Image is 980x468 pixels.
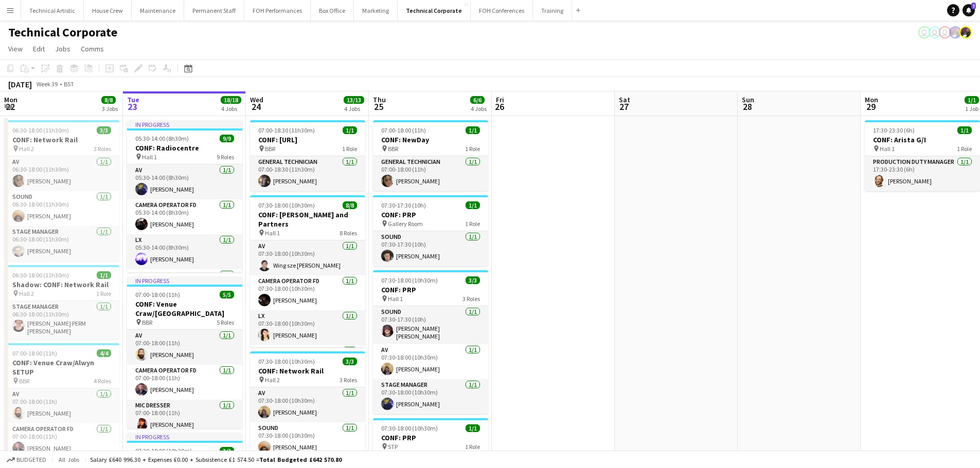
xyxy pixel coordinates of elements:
span: 28 [740,101,754,113]
span: 07:00-18:00 (11h) [12,349,57,357]
app-user-avatar: Liveforce Admin [939,26,951,39]
span: 3/3 [343,358,357,365]
span: 06:30-18:00 (11h30m) [12,126,69,134]
span: 6/6 [470,96,485,104]
app-card-role: AV1/106:30-18:00 (11h30m)[PERSON_NAME] [4,156,119,191]
span: 13/13 [344,96,364,104]
span: Gallery Room [388,220,423,228]
span: 4/4 [97,349,111,357]
span: 1/1 [466,201,480,209]
span: 9 Roles [217,153,234,161]
span: 24 [248,101,263,113]
button: Training [533,1,572,21]
span: Tue [127,95,139,104]
span: Hall 2 [19,290,34,297]
span: 3/3 [97,126,111,134]
app-user-avatar: Visitor Services [918,26,931,39]
h3: CONF: NewDay [373,135,488,144]
span: 1 Role [342,145,357,153]
span: Edit [33,44,45,53]
span: 1 Role [465,145,480,153]
app-card-role: Sound1/107:30-17:30 (10h)[PERSON_NAME] [373,231,488,266]
app-job-card: 07:30-18:00 (10h30m)3/3CONF: PRP Hall 13 RolesSound1/107:30-17:30 (10h)[PERSON_NAME] [PERSON_NAME... [373,270,488,414]
h3: CONF: Venue Craw/[GEOGRAPHIC_DATA] [127,299,242,318]
app-card-role: AV1/107:30-18:00 (10h30m)[PERSON_NAME] [250,387,365,422]
h3: CONF: Network Rail [250,366,365,376]
span: 3/3 [466,276,480,284]
div: In progress [127,276,242,285]
span: STP [388,443,398,451]
h3: CONF: PRP [373,210,488,219]
div: [DATE] [8,79,32,89]
span: 06:30-18:00 (11h30m) [12,271,69,279]
h1: Technical Corporate [8,25,117,40]
app-job-card: 06:30-18:00 (11h30m)3/3CONF: Network Rail Hall 23 RolesAV1/106:30-18:00 (11h30m)[PERSON_NAME]Soun... [4,120,119,261]
button: Maintenance [132,1,184,21]
span: Jobs [55,44,70,53]
span: 07:00-18:30 (11h30m) [258,126,315,134]
app-card-role: Sound1/106:30-18:00 (11h30m)[PERSON_NAME] [4,191,119,226]
app-job-card: 06:30-18:00 (11h30m)1/1Shadow: CONF: Network Rail Hall 21 RoleStage Manager1/106:30-18:00 (11h30m... [4,265,119,339]
span: 1/1 [965,96,979,104]
a: Comms [77,42,108,55]
span: Week 39 [34,80,60,88]
app-job-card: 17:30-23:30 (6h)1/1CONF: Arista G/I Hall 11 RoleProduction Duty Manager1/117:30-23:30 (6h)[PERSON... [865,120,980,191]
app-card-role: General Technician1/107:00-18:30 (11h30m)[PERSON_NAME] [250,156,365,191]
span: 1 Role [957,145,972,153]
app-job-card: 07:00-18:30 (11h30m)1/1CONF: [URL] BBR1 RoleGeneral Technician1/107:00-18:30 (11h30m)[PERSON_NAME] [250,120,365,191]
a: Jobs [51,42,75,55]
span: Thu [373,95,386,104]
app-card-role: Production Duty Manager1/117:30-23:30 (6h)[PERSON_NAME] [865,156,980,191]
span: Hall 1 [880,145,895,153]
span: Hall 2 [265,376,280,384]
span: 05:30-14:00 (8h30m) [135,135,189,142]
span: 23 [126,101,139,113]
app-user-avatar: Visitor Services [929,26,941,39]
span: BBR [265,145,275,153]
h3: CONF: PRP [373,285,488,294]
span: 3/3 [220,447,234,455]
span: 3 Roles [340,376,357,384]
span: Sun [742,95,754,104]
app-card-role: LX1/107:30-18:00 (10h30m)[PERSON_NAME] [250,310,365,345]
button: FOH Conferences [471,1,533,21]
span: 26 [494,101,504,113]
app-card-role: AV1/107:00-18:00 (11h)[PERSON_NAME] [127,330,242,365]
span: Hall 2 [19,145,34,153]
span: Mon [4,95,17,104]
h3: CONF: Network Rail [4,135,119,144]
span: Budgeted [16,456,46,463]
button: Permanent Staff [184,1,244,21]
span: 8/8 [101,96,116,104]
span: 07:00-18:00 (11h) [381,126,426,134]
h3: CONF: [PERSON_NAME] and Partners [250,210,365,229]
span: 1 Role [465,443,480,451]
span: 1/1 [957,126,972,134]
span: 17:30-23:30 (6h) [873,126,915,134]
app-job-card: 07:30-17:30 (10h)1/1CONF: PRP Gallery Room1 RoleSound1/107:30-17:30 (10h)[PERSON_NAME] [373,195,488,266]
span: Hall 1 [265,229,280,237]
span: 5/5 [220,291,234,298]
span: 1/1 [466,126,480,134]
button: Budgeted [5,454,48,465]
button: Box Office [311,1,354,21]
div: 4 Jobs [344,105,364,113]
span: 1 Role [465,220,480,228]
button: House Crew [84,1,132,21]
span: 07:30-18:00 (10h30m) [381,276,438,284]
span: 25 [371,101,386,113]
span: View [8,44,23,53]
app-card-role: Recording Engineer FD1/1 [250,345,365,380]
app-job-card: In progress05:30-14:00 (8h30m)9/9CONF: Radiocentre Hall 19 RolesAV1/105:30-14:00 (8h30m)[PERSON_N... [127,120,242,272]
span: 3 Roles [94,145,111,153]
div: 07:30-18:00 (10h30m)8/8CONF: [PERSON_NAME] and Partners Hall 18 RolesAV1/107:30-18:00 (10h30m)Win... [250,195,365,347]
span: 5 Roles [217,319,234,326]
div: 4 Jobs [221,105,241,113]
a: View [4,42,27,55]
app-job-card: In progress07:00-18:00 (11h)5/5CONF: Venue Craw/[GEOGRAPHIC_DATA] BBR5 RolesAV1/107:00-18:00 (11h... [127,276,242,428]
h3: CONF: Venue Craw/Alwyn SETUP [4,358,119,377]
span: 1/1 [97,271,111,279]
